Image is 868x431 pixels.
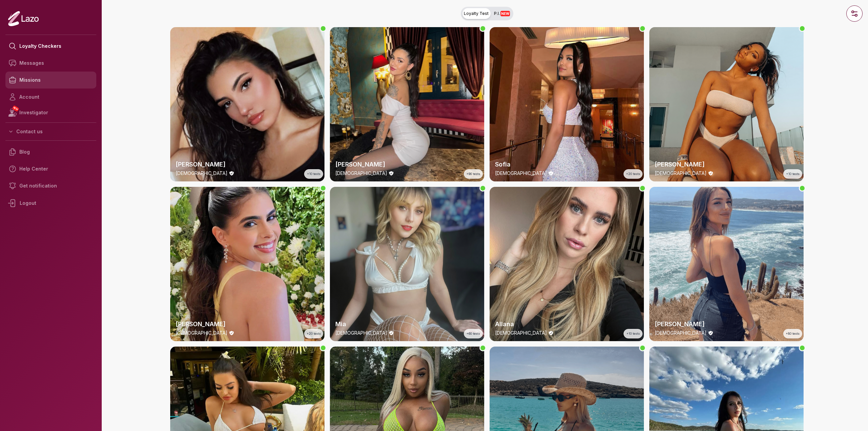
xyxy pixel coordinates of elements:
a: Loyalty Checkers [5,38,96,55]
h2: Allana [495,319,638,329]
img: checker [649,27,804,181]
p: [DEMOGRAPHIC_DATA] [655,170,707,177]
span: +90 tests [467,172,480,176]
a: thumbchecker[PERSON_NAME][DEMOGRAPHIC_DATA]+90 tests [330,27,484,181]
a: thumbcheckerMia[DEMOGRAPHIC_DATA]+60 tests [330,187,484,341]
span: +10 tests [786,172,800,176]
img: checker [649,187,804,341]
a: thumbchecker[PERSON_NAME][DEMOGRAPHIC_DATA]+80 tests [649,187,804,341]
a: thumbchecker[PERSON_NAME][DEMOGRAPHIC_DATA]+10 tests [649,27,804,181]
p: [DEMOGRAPHIC_DATA] [335,330,387,336]
div: Logout [5,194,96,212]
h2: [PERSON_NAME] [655,319,798,329]
img: checker [170,27,324,181]
span: +60 tests [467,331,480,336]
span: NEW [12,105,19,112]
a: thumbchecker[PERSON_NAME][DEMOGRAPHIC_DATA]+10 tests [170,27,324,181]
span: P.I. [494,11,510,16]
span: +10 tests [307,172,320,176]
p: [DEMOGRAPHIC_DATA] [176,330,228,336]
p: [DEMOGRAPHIC_DATA] [176,170,228,177]
a: Help Center [5,160,96,177]
span: +10 tests [627,331,640,336]
span: +20 tests [307,331,321,336]
h2: [PERSON_NAME] [176,160,319,169]
span: NEW [500,11,510,16]
p: [DEMOGRAPHIC_DATA] [335,170,387,177]
span: Loyalty Test [464,11,489,16]
a: Get notification [5,177,96,194]
h2: Mia [335,319,479,329]
button: Contact us [5,125,96,138]
a: Messages [5,55,96,72]
img: checker [330,187,484,341]
span: +80 tests [786,331,800,336]
a: NEWInvestigator [5,105,96,120]
a: thumbcheckerSofia[DEMOGRAPHIC_DATA]+20 tests [490,27,644,181]
h2: [PERSON_NAME] [176,319,319,329]
a: Missions [5,72,96,89]
a: Blog [5,143,96,160]
h2: [PERSON_NAME] [335,160,479,169]
a: thumbchecker[PERSON_NAME][DEMOGRAPHIC_DATA]+20 tests [170,187,324,341]
span: +20 tests [626,172,640,176]
img: checker [490,27,644,181]
p: [DEMOGRAPHIC_DATA] [495,330,547,336]
h2: [PERSON_NAME] [655,160,798,169]
a: thumbcheckerAllana[DEMOGRAPHIC_DATA]+10 tests [490,187,644,341]
a: Account [5,89,96,105]
img: checker [490,187,644,341]
img: checker [330,27,484,181]
p: [DEMOGRAPHIC_DATA] [495,170,547,177]
h2: Sofia [495,160,638,169]
p: [DEMOGRAPHIC_DATA] [655,330,707,336]
img: checker [170,187,324,341]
